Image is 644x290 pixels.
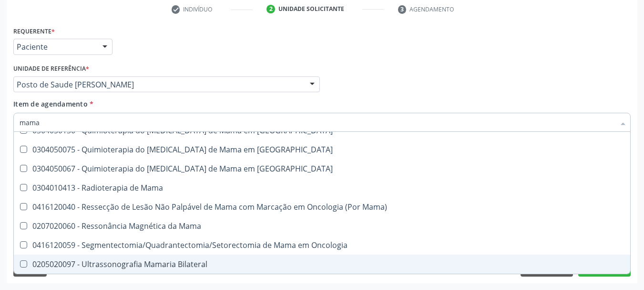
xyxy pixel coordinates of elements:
label: Requerente [13,24,55,39]
div: 0205020097 - Ultrassonografia Mamaria Bilateral [20,260,624,268]
input: Buscar por procedimentos [20,113,615,132]
label: Unidade de referência [13,62,89,76]
div: 2 [266,5,275,13]
div: Unidade solicitante [278,5,344,13]
span: Posto de Saude [PERSON_NAME] [17,80,300,89]
div: 0416120059 - Segmentectomia/Quadrantectomia/Setorectomia de Mama em Oncologia [20,241,624,249]
div: 0304050130 - Quimioterapia do [MEDICAL_DATA] de Mama em [GEOGRAPHIC_DATA] [20,127,624,134]
span: Paciente [17,42,93,52]
div: 0207020060 - Ressonância Magnética da Mama [20,222,624,230]
span: Item de agendamento [13,99,88,108]
div: 0304050067 - Quimioterapia do [MEDICAL_DATA] de Mama em [GEOGRAPHIC_DATA] [20,165,624,172]
div: 0304010413 - Radioterapia de Mama [20,184,624,192]
div: 0416120040 - Ressecção de Lesão Não Palpável de Mama com Marcação em Oncologia (Por Mama) [20,203,624,211]
div: 0304050075 - Quimioterapia do [MEDICAL_DATA] de Mama em [GEOGRAPHIC_DATA] [20,146,624,153]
